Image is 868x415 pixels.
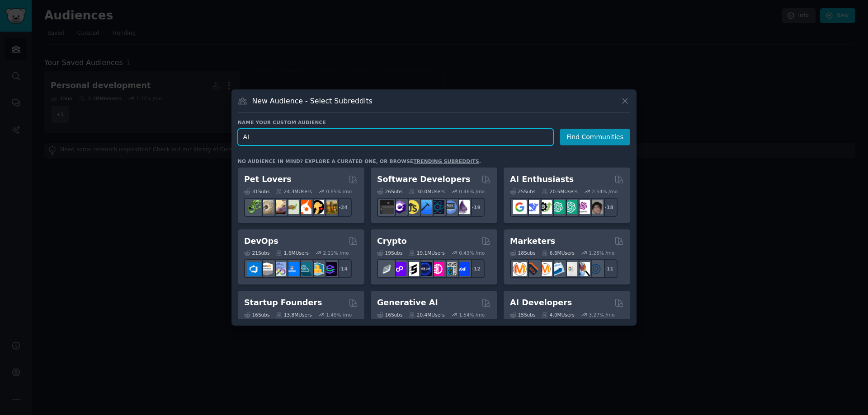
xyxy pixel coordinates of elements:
[589,200,603,214] img: ArtificalIntelligence
[333,198,352,217] div: + 24
[297,200,311,214] img: cockatiel
[238,129,553,145] input: Pick a short name, like "Digital Marketers" or "Movie-Goers"
[405,262,419,276] img: ethstaker
[333,259,352,278] div: + 14
[323,200,337,214] img: dogbreed
[456,262,470,276] img: defi_
[459,250,485,256] div: 0.43 % /mo
[542,188,577,195] div: 20.5M Users
[377,236,407,247] h2: Crypto
[510,250,535,256] div: 18 Sub s
[589,250,615,256] div: 1.28 % /mo
[310,200,324,214] img: PetAdvice
[326,188,352,195] div: 0.85 % /mo
[599,198,618,217] div: + 18
[323,250,349,256] div: 2.11 % /mo
[377,297,438,308] h2: Generative AI
[576,200,590,214] img: OpenAIDev
[538,262,552,276] img: AskMarketing
[276,312,311,318] div: 13.8M Users
[285,262,299,276] img: DevOpsLinks
[525,200,539,214] img: DeepSeek
[525,262,539,276] img: bigseo
[589,312,615,318] div: 3.27 % /mo
[244,188,269,195] div: 31 Sub s
[443,200,457,214] img: AskComputerScience
[272,262,286,276] img: Docker_DevOps
[576,262,590,276] img: MarketingResearch
[418,200,432,214] img: iOSProgramming
[456,200,470,214] img: elixir
[513,200,527,214] img: GoogleGeminiAI
[377,188,402,195] div: 26 Sub s
[459,312,485,318] div: 1.54 % /mo
[409,312,444,318] div: 20.4M Users
[599,259,618,278] div: + 11
[551,262,565,276] img: Emailmarketing
[276,250,309,256] div: 1.6M Users
[510,174,574,185] h2: AI Enthusiasts
[443,262,457,276] img: CryptoNews
[310,262,324,276] img: aws_cdk
[392,262,406,276] img: 0xPolygon
[459,188,485,195] div: 0.46 % /mo
[247,262,261,276] img: azuredevops
[247,200,261,214] img: herpetology
[377,312,402,318] div: 16 Sub s
[323,262,337,276] img: PlatformEngineers
[542,312,575,318] div: 4.0M Users
[380,200,394,214] img: software
[589,262,603,276] img: OnlineMarketing
[510,188,535,195] div: 25 Sub s
[285,200,299,214] img: turtle
[510,312,535,318] div: 15 Sub s
[409,250,444,256] div: 19.1M Users
[563,262,577,276] img: googleads
[542,250,575,256] div: 6.6M Users
[466,198,485,217] div: + 19
[510,297,572,308] h2: AI Developers
[238,119,630,126] h3: Name your custom audience
[377,174,470,185] h2: Software Developers
[244,312,269,318] div: 16 Sub s
[405,200,419,214] img: learnjavascript
[244,174,292,185] h2: Pet Lovers
[380,262,394,276] img: ethfinance
[244,250,269,256] div: 21 Sub s
[418,262,432,276] img: web3
[326,312,352,318] div: 1.49 % /mo
[430,262,444,276] img: defiblockchain
[377,250,402,256] div: 19 Sub s
[466,259,485,278] div: + 12
[510,236,555,247] h2: Marketers
[297,262,311,276] img: platformengineering
[392,200,406,214] img: csharp
[244,236,278,247] h2: DevOps
[592,188,618,195] div: 2.54 % /mo
[563,200,577,214] img: chatgpt_prompts_
[551,200,565,214] img: chatgpt_promptDesign
[409,188,444,195] div: 30.0M Users
[259,262,274,276] img: AWS_Certified_Experts
[276,188,311,195] div: 24.3M Users
[259,200,274,214] img: ballpython
[244,297,322,308] h2: Startup Founders
[538,200,552,214] img: AItoolsCatalog
[430,200,444,214] img: reactnative
[252,96,373,106] h3: New Audience - Select Subreddits
[413,159,479,164] a: trending subreddits
[513,262,527,276] img: content_marketing
[238,158,481,164] div: No audience in mind? Explore a curated one, or browse .
[272,200,286,214] img: leopardgeckos
[560,129,630,145] button: Find Communities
